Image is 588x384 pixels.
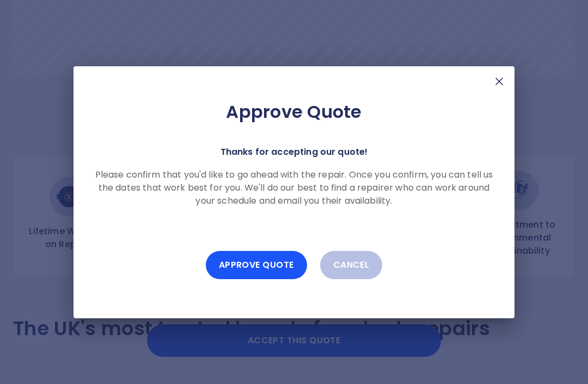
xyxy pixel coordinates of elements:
[91,168,497,207] p: Please confirm that you'd like to go ahead with the repair. Once you confirm, you can tell us the...
[220,144,368,160] p: Thanks for accepting our quote!
[206,251,307,279] button: Approve Quote
[91,101,497,123] h2: Approve Quote
[320,251,383,279] button: Cancel
[493,75,506,88] img: X Mark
